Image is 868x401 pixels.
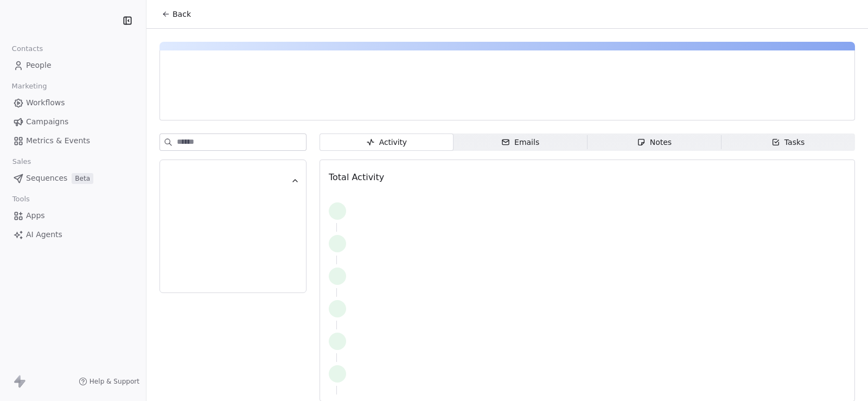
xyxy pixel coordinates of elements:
div: Notes [637,137,672,148]
span: Tools [8,191,34,207]
span: AI Agents [26,229,62,240]
a: People [9,56,137,74]
span: Metrics & Events [26,135,90,147]
a: AI Agents [9,226,137,244]
span: Total Activity [329,172,384,182]
a: Campaigns [9,113,137,131]
span: People [26,60,52,71]
span: Contacts [7,41,48,57]
span: Help & Support [90,377,139,386]
a: Metrics & Events [9,132,137,150]
a: SequencesBeta [9,169,137,187]
span: Campaigns [26,116,68,128]
span: Sales [8,154,36,170]
a: Help & Support [79,377,139,386]
div: Tasks [771,137,805,148]
span: Sequences [26,173,67,184]
span: Apps [26,210,45,221]
button: Back [155,4,197,24]
span: Beta [72,173,93,184]
span: Workflows [26,97,65,109]
span: Marketing [7,78,52,94]
a: Workflows [9,94,137,112]
span: Back [173,9,191,20]
a: Apps [9,207,137,225]
div: Emails [501,137,539,148]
